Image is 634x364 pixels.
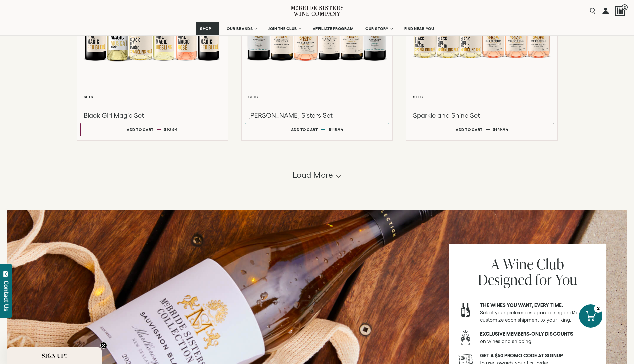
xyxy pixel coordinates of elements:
[291,125,318,134] div: Add to cart
[622,4,628,10] span: 2
[308,22,358,35] a: AFFILIATE PROGRAM
[404,26,434,31] span: FIND NEAR YOU
[100,342,107,349] button: Close teaser
[164,127,177,132] span: $92.94
[245,123,389,136] button: Add to cart $115.94
[227,26,253,31] span: OUR BRANDS
[480,302,597,324] p: Select your preferences upon joining and/or customize each shipment to your liking.
[127,125,154,134] div: Add to cart
[535,270,552,289] span: for
[493,127,508,132] span: $149.94
[313,26,354,31] span: AFFILIATE PROGRAM
[365,26,389,31] span: OUR STORY
[400,22,439,35] a: FIND NEAR YOU
[480,331,573,337] strong: Exclusive members-only discounts
[293,169,333,181] span: Load more
[248,95,386,99] h6: Sets
[200,26,211,31] span: SHOP
[410,123,554,136] button: Add to cart $149.94
[478,270,532,289] span: Designed
[361,22,397,35] a: OUR STORY
[84,95,221,99] h6: Sets
[480,302,563,308] strong: The wines you want, every time.
[84,111,221,120] h3: Black Girl Magic Set
[594,304,602,313] div: 2
[222,22,261,35] a: OUR BRANDS
[248,111,386,120] h3: [PERSON_NAME] Sisters Set
[268,26,297,31] span: JOIN THE CLUB
[456,125,483,134] div: Add to cart
[480,330,597,345] p: on wines and shipping.
[3,281,10,311] div: Contact Us
[413,111,550,120] h3: Sparkle and Shine Set
[264,22,305,35] a: JOIN THE CLUB
[555,270,578,289] span: You
[80,123,224,136] button: Add to cart $92.94
[196,22,219,35] a: SHOP
[9,8,33,14] button: Mobile Menu Trigger
[413,95,550,99] h6: Sets
[293,167,342,183] button: Load more
[7,347,102,364] div: SIGN UP!Close teaser
[329,127,343,132] span: $115.94
[491,254,500,274] span: A
[503,254,533,274] span: Wine
[537,254,564,274] span: Club
[480,353,563,358] strong: Get a $50 promo code at signup
[42,352,67,360] span: SIGN UP!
